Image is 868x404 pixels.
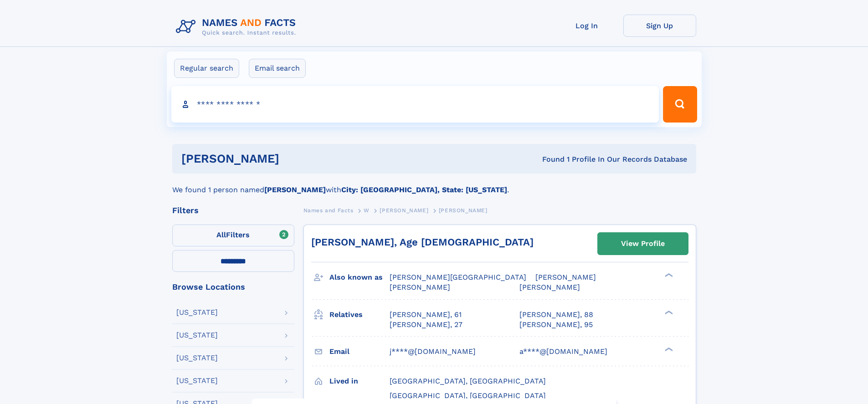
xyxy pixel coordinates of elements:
[663,272,673,278] div: ❯
[439,207,488,214] span: [PERSON_NAME]
[519,283,580,291] span: [PERSON_NAME]
[176,354,218,362] div: [US_STATE]
[380,205,428,216] a: [PERSON_NAME]
[663,309,673,315] div: ❯
[303,205,354,216] a: Names and Facts
[364,207,370,214] span: W
[216,230,226,239] span: All
[172,15,303,39] img: Logo Names and Facts
[176,377,218,384] div: [US_STATE]
[329,307,390,322] h3: Relatives
[390,377,546,385] span: [GEOGRAPHIC_DATA], [GEOGRAPHIC_DATA]
[519,310,593,320] a: [PERSON_NAME], 88
[264,185,326,194] b: [PERSON_NAME]
[390,310,462,320] a: [PERSON_NAME], 61
[249,59,306,78] label: Email search
[380,207,428,214] span: [PERSON_NAME]
[519,320,593,330] a: [PERSON_NAME], 95
[390,273,526,281] span: [PERSON_NAME][GEOGRAPHIC_DATA]
[663,346,673,352] div: ❯
[329,270,390,285] h3: Also known as
[329,344,390,359] h3: Email
[176,309,218,316] div: [US_STATE]
[341,185,507,194] b: City: [GEOGRAPHIC_DATA], State: [US_STATE]
[535,273,596,281] span: [PERSON_NAME]
[176,332,218,339] div: [US_STATE]
[663,86,697,123] button: Search Button
[172,225,294,246] label: Filters
[550,15,623,37] a: Log In
[329,373,390,389] h3: Lived in
[621,233,665,254] div: View Profile
[172,206,294,215] div: Filters
[364,205,370,216] a: W
[171,86,659,123] input: search input
[390,320,462,330] a: [PERSON_NAME], 27
[390,391,546,400] span: [GEOGRAPHIC_DATA], [GEOGRAPHIC_DATA]
[172,174,696,195] div: We found 1 person named with .
[623,15,696,37] a: Sign Up
[311,236,534,248] a: [PERSON_NAME], Age [DEMOGRAPHIC_DATA]
[174,59,239,78] label: Regular search
[181,153,411,164] h1: [PERSON_NAME]
[172,283,294,291] div: Browse Locations
[598,233,688,255] a: View Profile
[411,154,687,164] div: Found 1 Profile In Our Records Database
[390,283,450,291] span: [PERSON_NAME]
